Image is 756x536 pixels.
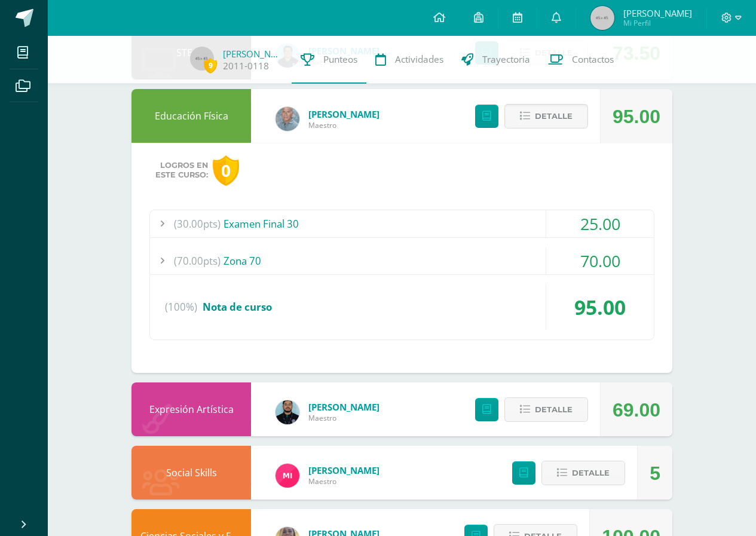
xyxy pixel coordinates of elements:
[541,461,625,485] button: Detalle
[650,446,660,500] div: 5
[150,210,654,237] div: Examen Final 30
[174,247,221,274] span: (70.00pts)
[572,53,614,66] span: Contactos
[539,36,623,84] a: Contactos
[174,210,221,237] span: (30.00pts)
[535,399,573,421] span: Detalle
[395,53,443,66] span: Actividades
[535,105,573,127] span: Detalle
[203,300,272,314] span: Nota de curso
[223,60,269,72] a: 2011-0118
[546,284,654,330] div: 95.00
[546,247,654,274] div: 70.00
[308,120,379,130] span: Maestro
[165,284,197,330] span: (100%)
[204,58,217,73] span: 9
[366,36,452,84] a: Actividades
[292,36,366,84] a: Punteos
[223,48,283,60] a: [PERSON_NAME]
[613,90,660,143] div: 95.00
[276,464,299,488] img: 63ef49b70f225fbda378142858fbe819.png
[452,36,539,84] a: Trayectoria
[131,446,251,500] div: Social Skills
[308,401,379,413] a: [PERSON_NAME]
[482,53,530,66] span: Trayectoria
[213,155,239,186] div: 0
[504,104,588,128] button: Detalle
[613,383,660,437] div: 69.00
[190,47,214,71] img: 45x45
[323,53,357,66] span: Punteos
[308,464,379,476] a: [PERSON_NAME]
[131,382,251,436] div: Expresión Artística
[150,247,654,274] div: Zona 70
[546,210,654,237] div: 25.00
[504,397,588,422] button: Detalle
[308,413,379,423] span: Maestro
[623,7,692,19] span: [PERSON_NAME]
[590,6,614,30] img: 45x45
[572,462,610,484] span: Detalle
[131,89,251,143] div: Educación Física
[623,18,692,28] span: Mi Perfil
[308,476,379,486] span: Maestro
[155,161,208,180] span: Logros en este curso:
[276,107,299,131] img: 4256d6e89954888fb00e40decb141709.png
[276,400,299,424] img: 9f25a704c7e525b5c9fe1d8c113699e7.png
[308,108,379,120] a: [PERSON_NAME]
